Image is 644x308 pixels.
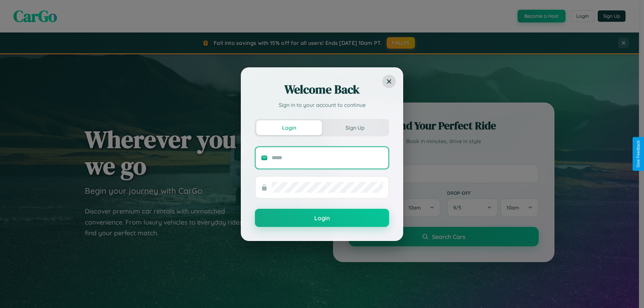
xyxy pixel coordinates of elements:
[636,140,641,168] div: Give Feedback
[322,120,388,135] button: Sign Up
[256,120,322,135] button: Login
[255,81,389,98] h2: Welcome Back
[255,209,389,227] button: Login
[255,101,389,109] p: Sign in to your account to continue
